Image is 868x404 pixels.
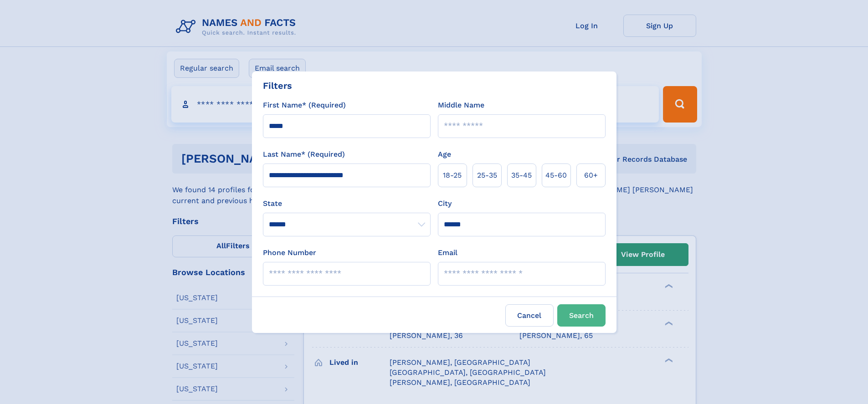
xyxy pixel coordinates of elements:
label: Age [438,149,451,160]
span: 18‑25 [443,170,462,181]
label: City [438,198,452,209]
button: Search [557,304,606,327]
label: First Name* (Required) [263,100,346,111]
span: 45‑60 [545,170,567,181]
label: Last Name* (Required) [263,149,345,160]
span: 35‑45 [511,170,532,181]
label: Cancel [505,304,554,327]
label: Phone Number [263,247,316,258]
label: Email [438,247,457,258]
span: 60+ [584,170,598,181]
label: State [263,198,431,209]
div: Filters [263,79,292,92]
label: Middle Name [438,100,484,111]
span: 25‑35 [477,170,497,181]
